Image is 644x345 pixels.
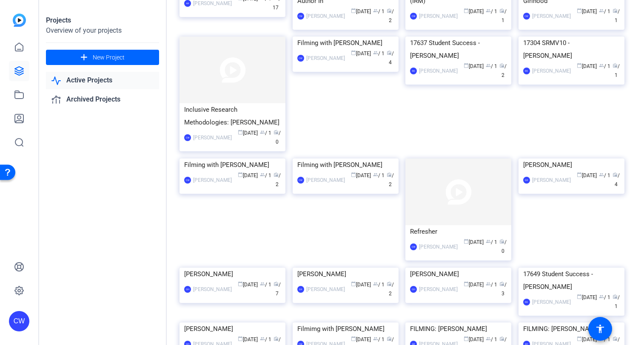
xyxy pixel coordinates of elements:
span: radio [499,336,504,341]
span: [DATE] [577,63,597,69]
div: [PERSON_NAME] [523,158,620,171]
span: [DATE] [577,294,597,300]
span: calendar_today [351,172,356,177]
div: Filming with [PERSON_NAME] [184,158,281,171]
span: / 2 [387,282,394,297]
span: / 1 [260,282,271,288]
span: / 1 [599,172,610,178]
span: / 3 [499,282,507,297]
span: group [373,281,378,286]
span: [DATE] [351,282,371,288]
span: / 1 [486,63,497,69]
div: FILMING: [PERSON_NAME] [523,322,620,335]
div: [PERSON_NAME] [419,285,458,294]
span: radio [613,294,618,299]
span: group [486,336,491,341]
span: / 4 [387,51,394,65]
div: [PERSON_NAME] [306,285,345,294]
span: [DATE] [464,8,484,14]
a: Archived Projects [46,91,159,108]
span: / 1 [486,337,497,342]
span: / 2 [499,63,507,78]
span: group [599,294,604,299]
a: Active Projects [46,72,159,89]
div: [PERSON_NAME] [297,268,394,280]
div: CW [184,134,191,141]
span: [DATE] [464,337,484,342]
span: / 1 [613,8,620,23]
span: [DATE] [351,8,371,14]
span: radio [387,50,392,55]
span: calendar_today [238,130,243,135]
span: radio [387,8,392,13]
div: Filming with [PERSON_NAME] [297,37,394,49]
span: / 1 [486,8,497,14]
span: group [599,172,604,177]
span: group [599,8,604,13]
span: radio [274,281,279,286]
div: [PERSON_NAME] [419,12,458,20]
span: calendar_today [464,8,469,13]
span: / 1 [373,51,385,57]
div: GH [184,286,191,293]
span: group [373,336,378,341]
span: group [373,50,378,55]
span: [DATE] [238,337,258,342]
span: calendar_today [464,63,469,68]
span: calendar_today [351,50,356,55]
span: group [486,63,491,68]
span: radio [613,336,618,341]
div: GH [297,286,304,293]
div: Inclusive Research Methodologies: [PERSON_NAME] [184,103,281,129]
span: radio [613,63,618,68]
span: / 2 [387,172,394,187]
div: 17637 Student Success - [PERSON_NAME] [410,37,507,62]
span: group [373,172,378,177]
div: FILMING: [PERSON_NAME] [410,322,507,335]
div: [PERSON_NAME] [410,268,507,280]
span: calendar_today [351,281,356,286]
span: group [260,130,265,135]
span: / 1 [373,172,385,178]
div: GH [410,286,417,293]
span: [DATE] [464,63,484,69]
span: / 1 [613,63,620,78]
span: / 1 [613,294,620,309]
div: [PERSON_NAME] [532,12,571,20]
span: group [373,8,378,13]
span: / 1 [373,8,385,14]
span: / 2 [274,172,281,187]
div: [PERSON_NAME] [193,133,232,142]
span: group [260,336,265,341]
span: calendar_today [351,8,356,13]
div: Overview of your projects [46,25,159,36]
span: [DATE] [577,8,597,14]
div: CW [297,55,304,62]
span: radio [274,336,279,341]
div: [PERSON_NAME] [184,268,281,280]
div: [PERSON_NAME] [532,298,571,306]
span: / 0 [274,130,281,145]
span: calendar_today [238,281,243,286]
span: calendar_today [464,336,469,341]
div: CW [410,13,417,20]
span: calendar_today [464,281,469,286]
div: CW [297,177,304,184]
span: radio [613,8,618,13]
span: [DATE] [577,337,597,342]
mat-icon: accessibility [595,324,605,334]
button: New Project [46,50,159,65]
span: group [599,63,604,68]
span: / 1 [260,130,271,136]
div: Filmimg with [PERSON_NAME] [297,322,394,335]
div: 17649 Student Success - [PERSON_NAME] [523,268,620,293]
span: radio [499,8,504,13]
span: / 1 [599,294,610,300]
div: CW [297,13,304,20]
div: RK [523,68,530,74]
img: blue-gradient.svg [13,14,26,27]
span: / 1 [260,337,271,342]
div: [PERSON_NAME] [532,67,571,75]
div: [PERSON_NAME] [193,176,232,184]
span: calendar_today [577,8,582,13]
